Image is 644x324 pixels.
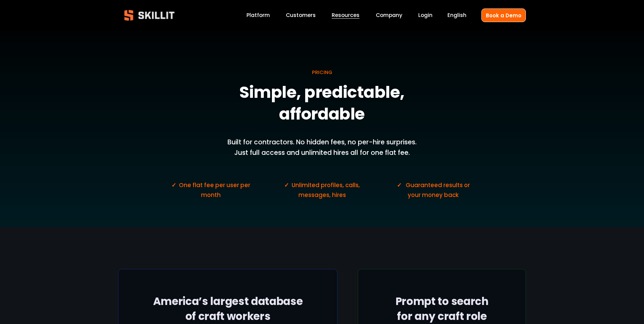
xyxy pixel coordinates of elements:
[246,11,270,20] a: Platform
[418,11,433,20] a: Login
[179,181,252,199] span: One flat fee per user per month
[332,11,360,20] a: folder dropdown
[292,181,361,199] span: Unlimited profiles, calls, messages, hires
[171,181,176,191] strong: ✓
[221,137,423,158] p: Built for contractors. No hidden fees, no per-hire surprises. Just full access and unlimited hire...
[312,69,332,76] span: PRICING
[481,8,526,22] a: Book a Demo
[286,11,316,20] a: Customers
[376,11,402,20] a: Company
[332,11,360,19] span: Resources
[284,181,289,191] strong: ✓
[239,80,408,129] strong: Simple, predictable, affordable
[447,11,466,20] div: language picker
[397,181,402,191] strong: ✓
[406,181,471,199] span: Guaranteed results or your money back
[118,5,180,25] img: Skillit
[447,11,466,19] span: English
